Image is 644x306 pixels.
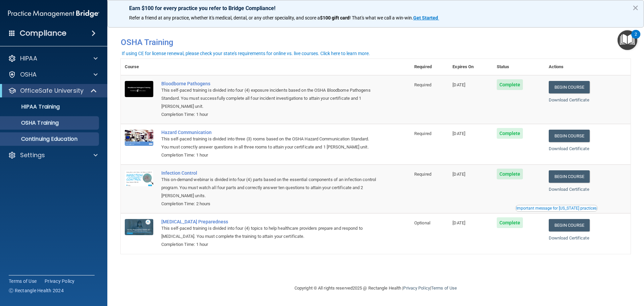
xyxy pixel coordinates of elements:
[20,54,37,62] p: HIPAA
[121,38,631,47] h4: OSHA Training
[410,59,448,75] th: Required
[161,170,377,176] a: Infection Control
[45,278,75,285] a: Privacy Policy
[549,235,589,241] a: Download Certificate
[161,111,377,119] div: Completion Time: 1 hour
[9,278,37,285] a: Terms of Use
[8,54,98,62] a: HIPAA
[403,286,430,291] a: Privacy Policy
[161,151,377,159] div: Completion Time: 1 hour
[20,151,45,159] p: Settings
[431,286,457,291] a: Terms of Use
[452,82,465,87] span: [DATE]
[161,200,377,208] div: Completion Time: 2 hours
[493,59,545,75] th: Status
[4,103,60,110] p: HIPAA Training
[497,169,523,179] span: Complete
[414,131,431,136] span: Required
[414,220,430,225] span: Optional
[20,29,66,38] h4: Compliance
[121,59,157,75] th: Course
[9,287,64,294] span: Ⓒ Rectangle Health 2024
[452,131,465,136] span: [DATE]
[635,34,637,43] div: 2
[618,30,637,50] button: Open Resource Center, 2 new notifications
[4,136,96,142] p: Continuing Education
[161,176,377,200] div: This on-demand webinar is divided into four (4) parts based on the essential components of an inf...
[8,151,98,159] a: Settings
[549,187,589,192] a: Download Certificate
[545,59,631,75] th: Actions
[549,81,590,93] a: Begin Course
[161,241,377,249] div: Completion Time: 1 hour
[161,86,377,111] div: This self-paced training is divided into four (4) exposure incidents based on the OSHA Bloodborne...
[549,97,589,102] a: Download Certificate
[121,50,371,57] button: If using CE for license renewal, please check your state's requirements for online vs. live cours...
[253,277,498,299] div: Copyright © All rights reserved 2025 @ Rectangle Health | |
[497,128,523,139] span: Complete
[161,224,377,241] div: This self-paced training is divided into four (4) topics to help healthcare providers prepare and...
[129,5,622,11] p: Earn $100 for every practice you refer to Bridge Compliance!
[497,217,523,228] span: Complete
[350,15,413,20] span: ! That's what we call a win-win.
[161,135,377,151] div: This self-paced training is divided into three (3) rooms based on the OSHA Hazard Communication S...
[161,130,377,135] a: Hazard Communication
[129,15,320,20] span: Refer a friend at any practice, whether it's medical, dental, or any other speciality, and score a
[161,219,377,224] a: [MEDICAL_DATA] Preparedness
[549,219,590,231] a: Begin Course
[8,7,99,20] img: PMB logo
[632,2,639,13] button: Close
[20,87,84,95] p: OfficeSafe University
[497,79,523,90] span: Complete
[122,51,370,56] div: If using CE for license renewal, please check your state's requirements for online vs. live cours...
[549,146,589,151] a: Download Certificate
[516,206,597,210] div: Important message for [US_STATE] practices
[8,87,97,95] a: OfficeSafe University
[20,71,37,79] p: OSHA
[413,15,439,20] a: Get Started
[515,205,598,212] button: Read this if you are a dental practitioner in the state of CA
[8,71,98,79] a: OSHA
[452,172,465,177] span: [DATE]
[448,59,492,75] th: Expires On
[549,130,590,142] a: Begin Course
[413,15,438,20] strong: Get Started
[414,82,431,87] span: Required
[161,81,377,86] a: Bloodborne Pathogens
[452,220,465,225] span: [DATE]
[414,172,431,177] span: Required
[320,15,350,20] strong: $100 gift card
[4,120,59,126] p: OSHA Training
[549,170,590,183] a: Begin Course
